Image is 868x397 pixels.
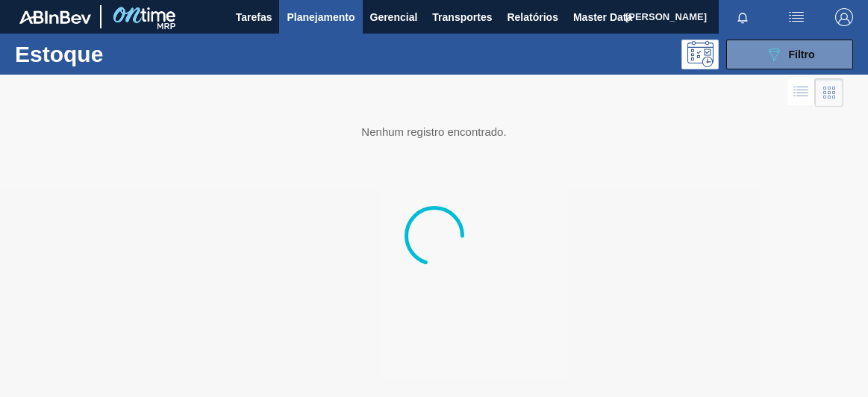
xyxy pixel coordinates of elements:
h1: Estoque [15,46,216,63]
div: Pogramando: nenhum usuário selecionado [681,40,719,69]
span: Gerencial [370,8,418,26]
img: userActions [787,8,805,26]
button: Notificações [719,7,766,28]
span: Transportes [432,8,492,26]
span: Master Data [573,8,632,26]
span: Filtro [789,49,815,60]
img: TNhmsLtSVTkK8tSr43FrP2fwEKptu5GPRR3wAAAABJRU5ErkJggg== [19,10,91,24]
button: Filtro [726,40,853,69]
span: Relatórios [507,8,558,26]
img: Logout [835,8,853,26]
span: Planejamento [287,8,355,26]
span: Tarefas [236,8,272,26]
